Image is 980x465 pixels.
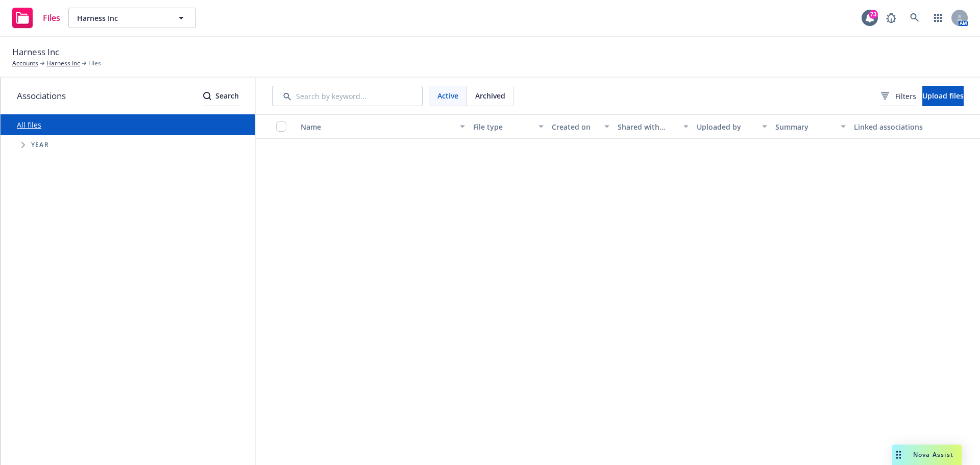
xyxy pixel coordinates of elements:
[618,121,677,132] div: Shared with client
[17,120,41,130] a: All files
[68,8,196,28] button: Harness Inc
[881,86,916,106] button: Filters
[771,114,850,139] button: Summary
[203,86,239,106] button: SearchSearch
[913,450,953,459] span: Nova Assist
[614,114,692,139] button: Shared with client
[8,4,64,32] a: Files
[928,8,948,28] a: Switch app
[881,91,916,102] span: Filters
[548,114,614,139] button: Created on
[88,59,101,68] span: Files
[775,121,835,132] div: Summary
[77,13,165,23] span: Harness Inc
[12,45,59,59] span: Harness Inc
[854,121,924,132] div: Linked associations
[469,114,548,139] button: File type
[922,86,964,106] button: Upload files
[892,445,962,465] button: Nova Assist
[31,142,49,148] span: Year
[869,10,878,19] div: 73
[437,90,458,101] span: Active
[12,59,38,68] a: Accounts
[272,86,423,106] input: Search by keyword...
[895,91,916,102] span: Filters
[203,86,239,106] div: Search
[475,90,505,101] span: Archived
[1,135,255,155] div: Tree Example
[552,121,598,132] div: Created on
[881,8,901,28] a: Report a Bug
[473,121,532,132] div: File type
[297,114,469,139] button: Name
[697,121,756,132] div: Uploaded by
[17,89,66,103] span: Associations
[850,114,928,139] button: Linked associations
[276,121,286,132] input: Select all
[301,121,454,132] div: Name
[922,91,964,101] span: Upload files
[892,445,905,465] div: Drag to move
[693,114,771,139] button: Uploaded by
[43,14,60,22] span: Files
[203,92,211,100] svg: Search
[46,59,80,68] a: Harness Inc
[904,8,925,28] a: Search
